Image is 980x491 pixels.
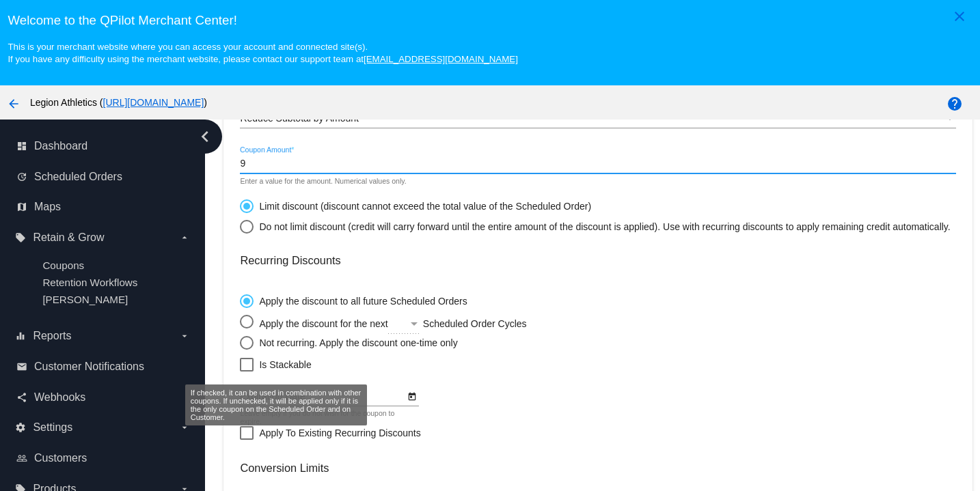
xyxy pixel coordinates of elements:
i: email [16,361,27,372]
div: Not recurring. Apply the discount one-time only [254,337,457,348]
i: chevron_left [194,126,216,148]
span: Customer Notifications [34,361,144,373]
div: Do not limit discount (credit will carry forward until the entire amount of the discount is appli... [254,221,950,232]
a: [PERSON_NAME] [42,294,128,305]
div: Limit discount (discount cannot exceed the total value of the Scheduled Order) [254,201,591,212]
span: Settings [33,421,72,434]
button: Open calendar [405,389,419,403]
h3: Recurring Discounts [240,254,955,267]
span: Apply To Existing Recurring Discounts [259,425,420,441]
i: dashboard [16,141,27,152]
h3: Conversion Limits [240,462,955,475]
span: Customers [34,452,87,464]
div: Enter a value for the amount. Numerical values only. [240,178,406,186]
a: Coupons [42,259,84,271]
a: [EMAIL_ADDRESS][DOMAIN_NAME] [364,54,518,64]
small: This is your merchant website where you can access your account and connected site(s). If you hav... [8,42,517,64]
a: update Scheduled Orders [16,166,190,188]
div: Leave empty if you do not wish for the coupon to expire. [240,410,411,426]
mat-radio-group: Select an option [240,193,950,234]
i: equalizer [15,331,26,341]
span: Scheduled Orders [34,171,122,183]
i: arrow_drop_down [179,422,190,433]
a: email Customer Notifications [16,356,190,378]
mat-icon: arrow_back [5,96,22,112]
i: update [16,171,27,182]
span: Retain & Grow [33,232,104,244]
i: arrow_drop_down [179,232,190,243]
mat-icon: close [951,8,968,25]
a: people_outline Customers [16,447,190,469]
a: map Maps [16,196,190,218]
i: arrow_drop_down [179,331,190,341]
mat-radio-group: Select an option [240,287,617,350]
mat-icon: help [947,96,963,112]
a: [URL][DOMAIN_NAME] [103,97,204,108]
input: Coupon Amount [240,158,955,169]
span: Is Stackable [259,356,311,373]
div: Apply the discount for the next Scheduled Order Cycles [254,315,617,329]
i: map [16,201,27,212]
a: share Webhooks [16,387,190,408]
i: people_outline [16,453,27,464]
i: share [16,392,27,403]
span: Dashboard [34,140,87,152]
span: Reports [33,330,71,342]
input: Expiration Date [240,391,405,402]
span: Webhooks [34,391,85,404]
h3: Welcome to the QPilot Merchant Center! [8,13,972,28]
i: local_offer [15,232,26,243]
a: dashboard Dashboard [16,135,190,157]
span: Maps [34,201,61,213]
i: settings [15,422,26,433]
span: Legion Athletics ( ) [30,97,207,108]
div: Apply the discount to all future Scheduled Orders [254,296,467,307]
a: Retention Workflows [42,277,137,288]
span: Reduce Subtotal by Amount [240,113,359,124]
